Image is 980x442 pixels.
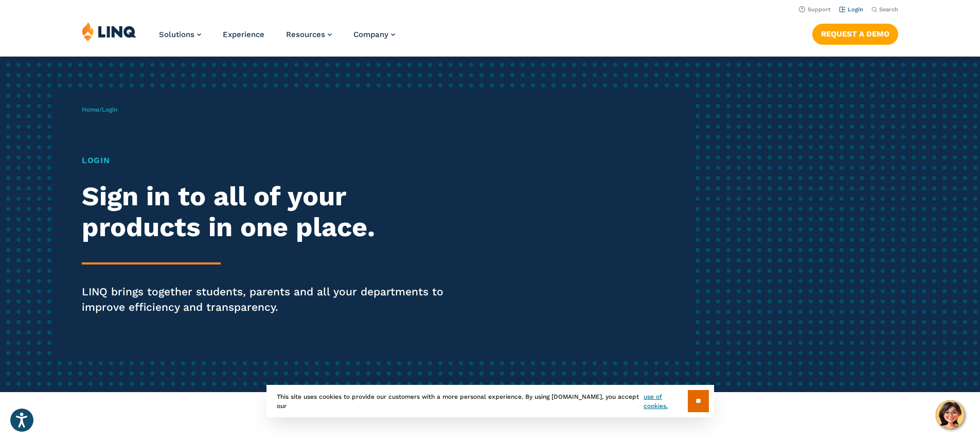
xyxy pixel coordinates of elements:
a: Resources [286,30,332,39]
img: LINQ | K‑12 Software [82,22,136,41]
a: use of cookies. [644,392,687,411]
nav: Primary Navigation [159,22,395,56]
a: Support [799,6,831,13]
nav: Button Navigation [812,22,898,44]
button: Open Search Bar [871,6,898,13]
h2: Sign in to all of your products in one place. [82,181,459,243]
span: Search [879,6,898,13]
a: Experience [223,30,264,39]
a: Company [353,30,395,39]
a: Home [82,106,99,113]
span: Resources [286,30,325,39]
a: Login [839,6,863,13]
a: Solutions [159,30,201,39]
span: / [82,106,117,113]
a: Request a Demo [812,24,898,44]
div: This site uses cookies to provide our customers with a more personal experience. By using [DOMAIN... [266,385,714,417]
span: Login [102,106,117,113]
span: Company [353,30,388,39]
span: Solutions [159,30,194,39]
button: Hello, have a question? Let’s chat. [936,400,965,429]
h1: Login [82,154,459,167]
p: LINQ brings together students, parents and all your departments to improve efficiency and transpa... [82,284,459,315]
